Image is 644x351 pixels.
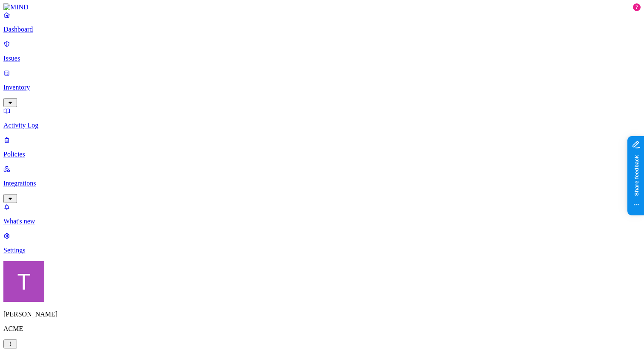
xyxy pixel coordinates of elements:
[3,55,641,62] p: Issues
[3,40,641,62] a: Issues
[3,261,44,302] img: Tzvi Shir-Vaknin
[3,107,641,129] a: Activity Log
[3,310,641,318] p: [PERSON_NAME]
[3,3,29,11] img: MIND
[3,69,641,106] a: Inventory
[3,122,641,129] p: Activity Log
[3,325,641,333] p: ACME
[3,3,641,11] a: MIND
[3,180,641,187] p: Integrations
[3,165,641,202] a: Integrations
[3,151,641,158] p: Policies
[3,136,641,158] a: Policies
[3,218,641,225] p: What's new
[3,26,641,33] p: Dashboard
[3,232,641,254] a: Settings
[3,247,641,254] p: Settings
[3,11,641,33] a: Dashboard
[3,84,641,91] p: Inventory
[3,203,641,225] a: What's new
[633,3,641,11] div: 7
